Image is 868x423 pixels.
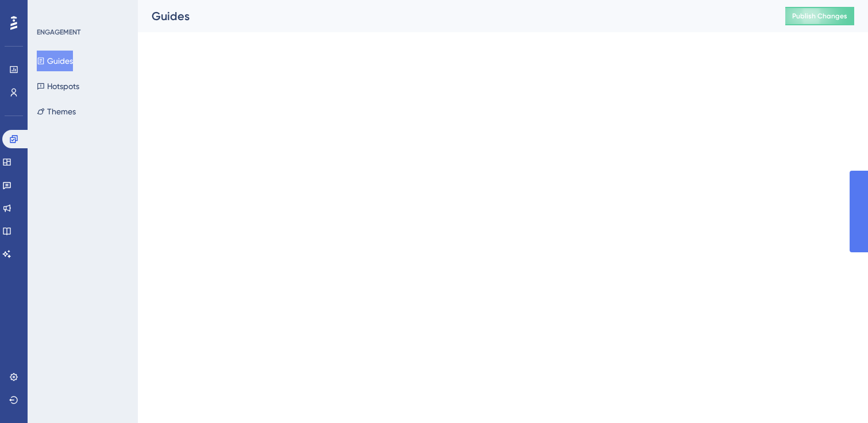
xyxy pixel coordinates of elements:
[152,8,757,24] div: Guides
[792,11,847,21] span: Publish Changes
[820,378,854,412] iframe: UserGuiding AI Assistant Launcher
[37,101,76,122] button: Themes
[37,76,79,97] button: Hotspots
[37,51,73,71] button: Guides
[785,7,854,25] button: Publish Changes
[37,28,80,37] div: ENGAGEMENT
